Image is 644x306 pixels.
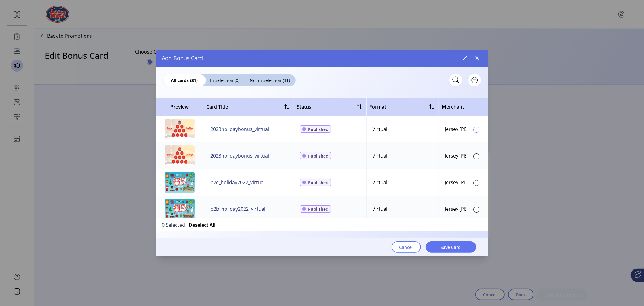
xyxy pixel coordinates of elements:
button: 2023holidaybonus_virtual [210,124,271,134]
img: preview [165,145,195,166]
button: Save Card [426,241,476,253]
div: Virtual [373,152,388,159]
span: 2023holidaybonus_virtual [211,152,269,159]
div: Not in selection (31) [244,74,296,86]
button: b2c_holiday2022_virtual [210,177,266,187]
div: Jersey [PERSON_NAME]'s [445,205,501,213]
span: Format [370,103,386,110]
div: Virtual [373,125,388,133]
button: 2023holidaybonus_virtual [210,151,271,161]
span: Published [308,179,329,186]
div: Jersey [PERSON_NAME]'s [445,179,501,186]
span: 2023holidaybonus_virtual [211,125,269,133]
div: All cards (31) [163,74,206,86]
span: Not in selection (31) [244,77,296,83]
span: Preview [159,103,200,110]
span: In selection (0) [206,77,244,83]
span: Add Bonus Card [162,54,203,62]
img: preview [165,172,195,193]
div: Jersey [PERSON_NAME]'s [445,125,501,133]
span: Cancel [399,244,413,250]
img: preview [165,199,195,219]
div: Virtual [373,205,388,213]
span: Published [308,206,329,212]
button: Maximize [460,53,470,63]
div: Virtual [373,179,388,186]
img: preview [165,119,195,139]
button: Cancel [392,241,421,253]
span: Save Card [441,244,461,250]
div: Jersey [PERSON_NAME]'s [445,152,501,159]
button: Filter Button [468,74,481,86]
button: b2b_holiday2022_virtual [210,204,267,214]
span: b2b_holiday2022_virtual [211,205,266,213]
div: In selection (0) [206,74,244,86]
button: Deselect All [189,221,216,229]
span: Merchant [442,103,464,110]
span: 0 Selected [162,221,185,228]
span: Card Title [207,103,228,110]
div: Status [297,103,312,110]
span: b2c_holiday2022_virtual [211,179,265,186]
span: All cards (31) [163,77,206,83]
span: Published [308,126,329,132]
span: Published [308,153,329,159]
